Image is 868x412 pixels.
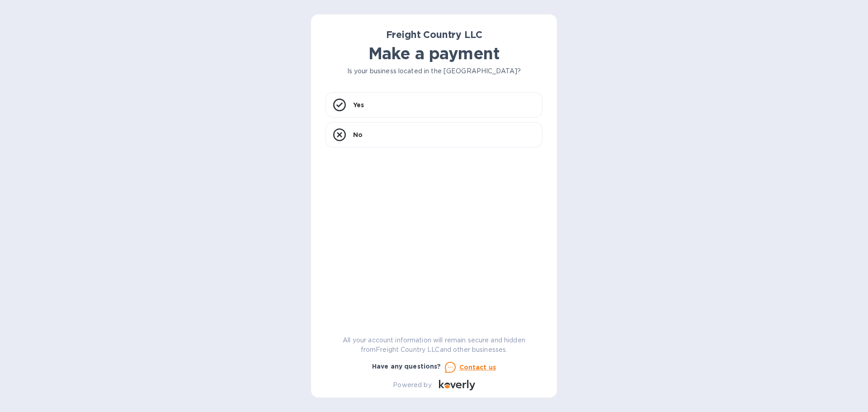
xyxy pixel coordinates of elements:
[325,66,542,76] p: Is your business located in the [GEOGRAPHIC_DATA]?
[386,29,482,40] b: Freight Country LLC
[353,130,363,139] p: No
[459,364,496,371] u: Contact us
[372,363,441,370] b: Have any questions?
[325,44,542,63] h1: Make a payment
[353,100,364,109] p: Yes
[325,336,542,355] p: All your account information will remain secure and hidden from Freight Country LLC and other bus...
[393,380,431,390] p: Powered by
